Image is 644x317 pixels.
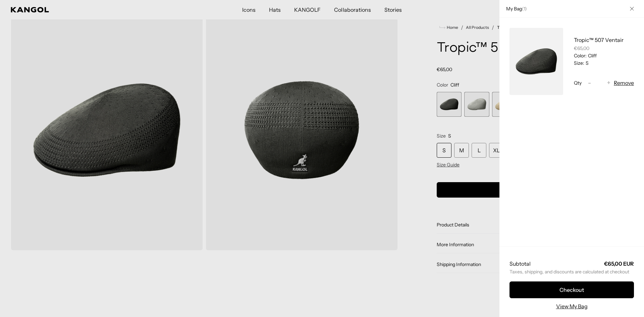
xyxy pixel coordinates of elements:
span: + [607,78,610,88]
dt: Size: [574,60,584,66]
span: 1 [524,6,525,12]
dt: Color: [574,53,587,59]
h2: Subtotal [509,260,531,267]
button: - [584,79,594,87]
button: Remove Tropic™ 507 Ventair - Cliff / S [614,79,634,87]
strong: €65,00 EUR [604,260,634,267]
span: - [588,78,591,88]
small: Taxes, shipping, and discounts are calculated at checkout [509,269,634,275]
a: View My Bag [556,302,588,310]
button: Checkout [509,281,634,298]
h2: My Bag [503,6,527,12]
dd: S [584,60,589,66]
input: Quantity for Tropic™ 507 Ventair [594,79,604,87]
button: + [604,79,614,87]
dd: Cliff [587,53,597,59]
span: Qty [574,80,582,86]
span: ( ) [522,6,527,12]
div: €65,00 [574,45,634,51]
a: Tropic™ 507 Ventair [574,37,624,43]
